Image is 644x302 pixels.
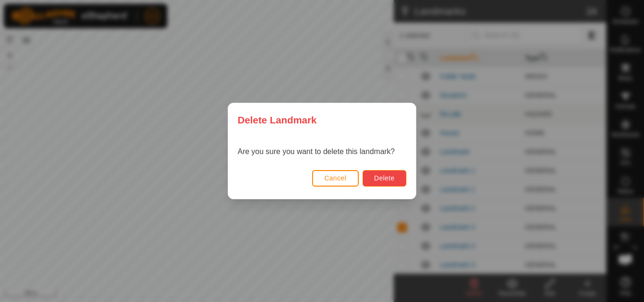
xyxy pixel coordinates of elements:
[238,147,395,155] span: Are you sure you want to delete this landmark?
[363,170,406,187] button: Delete
[324,174,347,182] span: Cancel
[238,113,317,127] span: Delete Landmark
[312,170,359,187] button: Cancel
[374,174,395,182] span: Delete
